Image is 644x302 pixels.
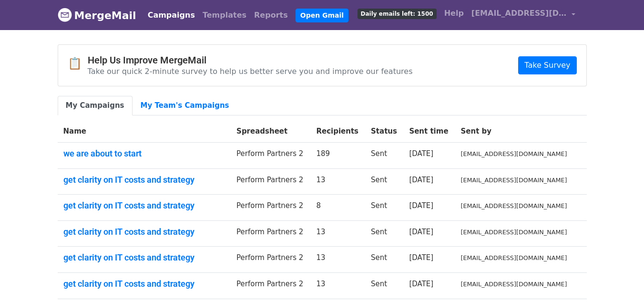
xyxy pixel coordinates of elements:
[144,6,199,25] a: Campaigns
[409,149,433,158] a: [DATE]
[365,120,403,143] th: Status
[518,56,576,74] a: Take Survey
[231,272,310,299] td: Perform Partners 2
[403,120,455,143] th: Sent time
[365,272,403,299] td: Sent
[468,4,579,26] a: [EMAIL_ADDRESS][DOMAIN_NAME]
[461,177,567,184] small: [EMAIL_ADDRESS][DOMAIN_NAME]
[63,279,225,289] a: get clarity on IT costs and strategy
[63,200,225,211] a: get clarity on IT costs and strategy
[88,66,413,76] p: Take our quick 2-minute survey to help us better serve you and improve our features
[133,96,237,115] a: My Team's Campaigns
[471,8,567,19] span: [EMAIL_ADDRESS][DOMAIN_NAME]
[365,220,403,247] td: Sent
[455,120,575,143] th: Sent by
[88,54,413,66] h4: Help Us Improve MergeMail
[310,120,365,143] th: Recipients
[310,272,365,299] td: 13
[310,195,365,221] td: 8
[58,96,133,115] a: My Campaigns
[409,228,433,236] a: [DATE]
[58,8,72,22] img: MergeMail logo
[409,280,433,288] a: [DATE]
[365,247,403,273] td: Sent
[461,202,567,209] small: [EMAIL_ADDRESS][DOMAIN_NAME]
[310,220,365,247] td: 13
[199,6,250,25] a: Templates
[296,9,348,22] a: Open Gmail
[63,175,225,185] a: get clarity on IT costs and strategy
[58,5,136,25] a: MergeMail
[365,143,403,169] td: Sent
[310,247,365,273] td: 13
[231,120,310,143] th: Spreadsheet
[440,4,468,23] a: Help
[365,195,403,221] td: Sent
[63,252,225,263] a: get clarity on IT costs and strategy
[231,247,310,273] td: Perform Partners 2
[250,6,292,25] a: Reports
[461,281,567,288] small: [EMAIL_ADDRESS][DOMAIN_NAME]
[354,4,440,23] a: Daily emails left: 1500
[461,229,567,236] small: [EMAIL_ADDRESS][DOMAIN_NAME]
[409,253,433,262] a: [DATE]
[358,9,437,19] span: Daily emails left: 1500
[461,254,567,261] small: [EMAIL_ADDRESS][DOMAIN_NAME]
[68,57,88,71] span: 📋
[365,168,403,195] td: Sent
[63,227,225,237] a: get clarity on IT costs and strategy
[58,120,231,143] th: Name
[231,168,310,195] td: Perform Partners 2
[310,143,365,169] td: 189
[409,201,433,210] a: [DATE]
[409,176,433,184] a: [DATE]
[461,150,567,157] small: [EMAIL_ADDRESS][DOMAIN_NAME]
[231,220,310,247] td: Perform Partners 2
[231,195,310,221] td: Perform Partners 2
[310,168,365,195] td: 13
[231,143,310,169] td: Perform Partners 2
[63,148,225,159] a: we are about to start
